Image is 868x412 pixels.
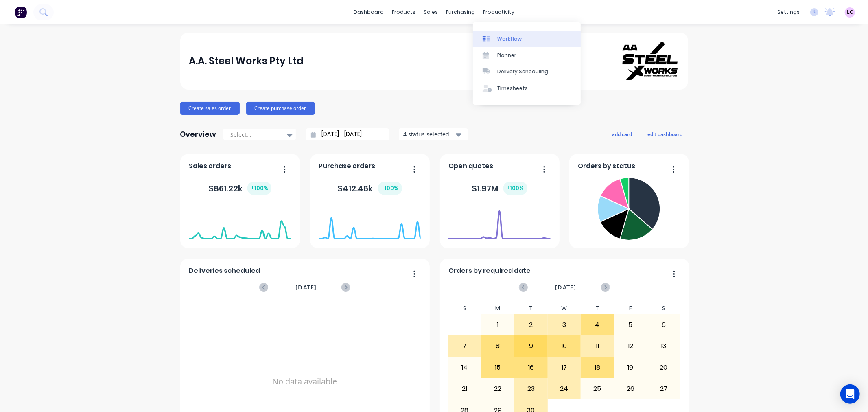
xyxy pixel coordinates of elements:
[614,315,647,335] div: 5
[189,53,304,69] div: A.A. Steel Works Pty Ltd
[482,379,514,399] div: 22
[548,315,581,335] div: 3
[403,130,455,138] div: 4 status selected
[473,80,581,96] a: Timesheets
[647,336,680,356] div: 13
[208,182,271,195] div: $ 861.22k
[607,129,638,139] button: add card
[189,161,231,171] span: Sales orders
[614,379,647,399] div: 26
[503,182,527,195] div: + 100 %
[497,85,528,92] div: Timesheets
[581,336,614,356] div: 11
[548,379,581,399] div: 24
[479,6,518,18] div: productivity
[581,379,614,399] div: 25
[647,379,680,399] div: 27
[448,336,481,356] div: 7
[350,6,388,18] a: dashboard
[338,182,402,195] div: $ 412.46k
[246,102,315,115] button: Create purchase order
[481,302,515,314] div: M
[647,302,680,314] div: S
[448,266,531,276] span: Orders by required date
[388,6,420,18] div: products
[180,126,216,142] div: Overview
[420,6,442,18] div: sales
[614,302,647,314] div: F
[622,42,679,81] img: A.A. Steel Works Pty Ltd
[399,128,468,140] button: 4 status selected
[647,357,680,378] div: 20
[847,9,853,16] span: LC
[448,161,493,171] span: Open quotes
[473,64,581,80] a: Delivery Scheduling
[482,336,514,356] div: 8
[448,379,481,399] div: 21
[555,283,576,292] span: [DATE]
[482,315,514,335] div: 1
[614,336,647,356] div: 12
[319,161,375,171] span: Purchase orders
[581,357,614,378] div: 18
[515,336,547,356] div: 9
[497,35,522,43] div: Workflow
[482,357,514,378] div: 15
[548,336,581,356] div: 10
[497,52,516,59] div: Planner
[247,182,271,195] div: + 100 %
[15,6,27,18] img: Factory
[647,315,680,335] div: 6
[515,379,547,399] div: 23
[840,384,860,404] div: Open Intercom Messenger
[473,47,581,64] a: Planner
[472,182,527,195] div: $ 1.97M
[614,357,647,378] div: 19
[497,68,548,75] div: Delivery Scheduling
[448,357,481,378] div: 14
[378,182,402,195] div: + 100 %
[581,302,614,314] div: T
[295,283,317,292] span: [DATE]
[473,31,581,47] a: Workflow
[548,357,581,378] div: 17
[643,129,688,139] button: edit dashboard
[581,315,614,335] div: 4
[578,161,635,171] span: Orders by status
[514,302,548,314] div: T
[548,302,581,314] div: W
[448,302,481,314] div: S
[515,357,547,378] div: 16
[180,102,240,115] button: Create sales order
[442,6,479,18] div: purchasing
[515,315,547,335] div: 2
[773,6,804,18] div: settings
